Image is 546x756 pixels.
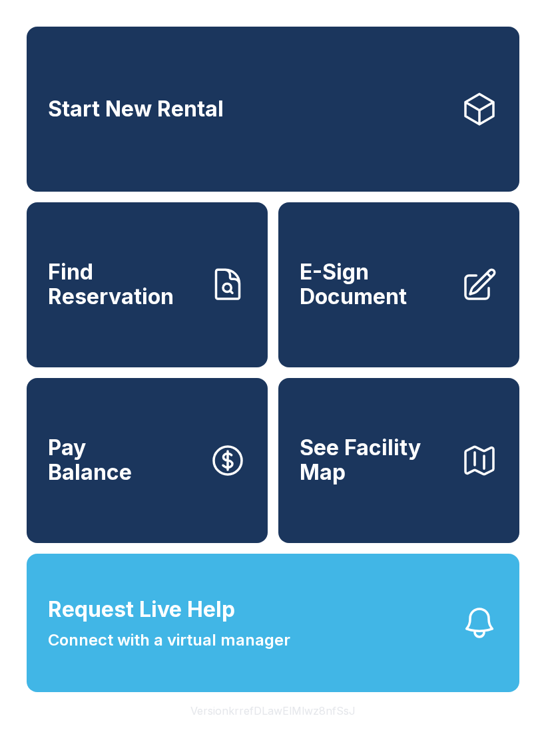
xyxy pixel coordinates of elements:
button: Request Live HelpConnect with a virtual manager [27,554,519,692]
button: See Facility Map [278,378,519,543]
span: See Facility Map [300,436,450,484]
a: E-Sign Document [278,202,519,367]
span: E-Sign Document [300,260,450,309]
a: Start New Rental [27,27,519,192]
span: Connect with a virtual manager [48,628,290,652]
a: Find Reservation [27,202,268,367]
button: VersionkrrefDLawElMlwz8nfSsJ [180,692,366,729]
span: Find Reservation [48,260,198,309]
span: Pay Balance [48,436,132,484]
span: Request Live Help [48,594,235,626]
button: PayBalance [27,378,268,543]
span: Start New Rental [48,97,224,122]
